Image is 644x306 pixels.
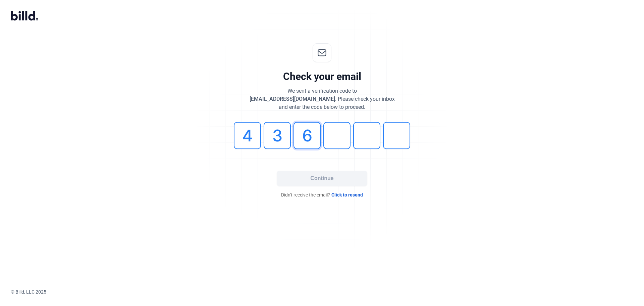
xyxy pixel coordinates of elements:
div: Check your email [283,70,361,83]
span: Click to resend [331,191,363,198]
div: We sent a verification code to . Please check your inbox and enter the code below to proceed. [250,87,395,111]
div: Didn't receive the email? [221,191,423,198]
div: © Billd, LLC 2025 [11,289,644,295]
button: Continue [277,171,367,186]
span: [EMAIL_ADDRESS][DOMAIN_NAME] [250,96,335,102]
